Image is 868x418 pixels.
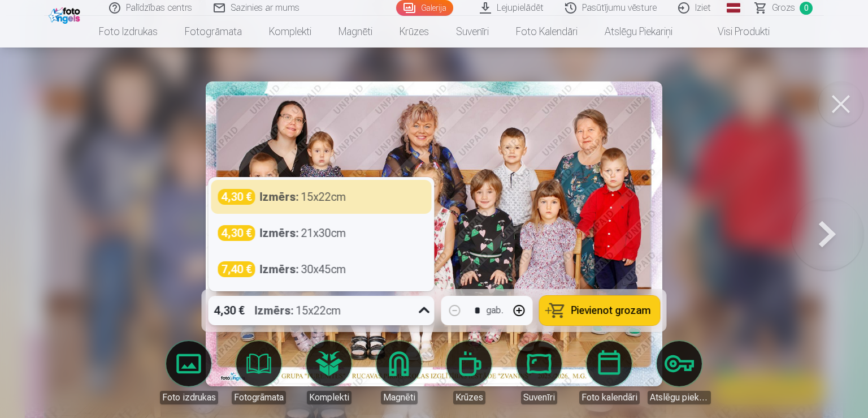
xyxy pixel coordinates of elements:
[85,16,171,48] a: Foto izdrukas
[227,341,290,404] a: Fotogrāmata
[218,225,255,241] div: 4,30 €
[579,391,640,404] div: Foto kalendāri
[260,261,346,277] div: 30x45cm
[260,225,346,241] div: 21x30cm
[648,391,711,404] div: Atslēgu piekariņi
[297,341,361,404] a: Komplekti
[571,305,651,316] span: Pievienot grozam
[260,261,299,277] strong: Izmērs :
[307,391,351,404] div: Komplekti
[386,16,442,48] a: Krūzes
[260,189,346,205] div: 15x22cm
[437,341,501,404] a: Krūzes
[540,296,660,325] button: Pievienot grozam
[800,2,813,15] span: 0
[591,16,686,48] a: Atslēgu piekariņi
[381,391,418,404] div: Magnēti
[502,16,591,48] a: Foto kalendāri
[232,391,286,404] div: Fotogrāmata
[209,296,250,325] div: 4,30 €
[521,391,557,404] div: Suvenīri
[453,391,485,404] div: Krūzes
[648,341,711,404] a: Atslēgu piekariņi
[507,341,571,404] a: Suvenīri
[160,391,218,404] div: Foto izdrukas
[578,341,641,404] a: Foto kalendāri
[260,225,299,241] strong: Izmērs :
[218,189,255,205] div: 4,30 €
[49,5,83,24] img: /fa1
[171,16,255,48] a: Fotogrāmata
[255,303,294,318] strong: Izmērs :
[260,189,299,205] strong: Izmērs :
[157,341,220,404] a: Foto izdrukas
[686,16,783,48] a: Visi produkti
[255,296,341,325] div: 15x22cm
[325,16,386,48] a: Magnēti
[255,16,325,48] a: Komplekti
[772,1,795,15] span: Grozs
[442,16,502,48] a: Suvenīri
[218,261,255,277] div: 7,40 €
[367,341,431,404] a: Magnēti
[487,304,504,317] div: gab.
